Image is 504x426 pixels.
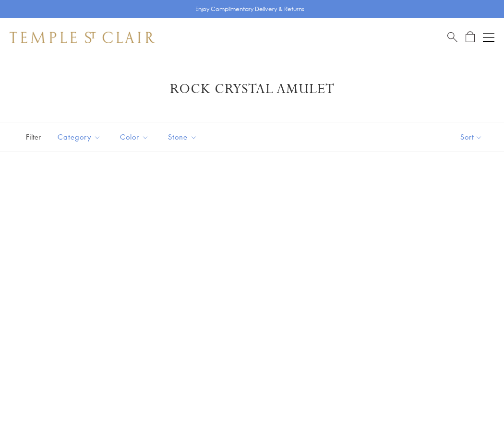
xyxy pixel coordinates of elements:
[439,122,504,152] button: Show sort by
[447,31,457,43] a: Search
[53,131,108,143] span: Category
[163,131,204,143] span: Stone
[50,126,108,148] button: Category
[115,131,156,143] span: Color
[113,126,156,148] button: Color
[466,31,475,43] a: Open Shopping Bag
[161,126,204,148] button: Stone
[195,4,304,14] p: Enjoy Complimentary Delivery & Returns
[10,32,155,43] img: Temple St. Clair
[483,32,494,43] button: Open navigation
[24,81,480,98] h1: Rock Crystal Amulet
